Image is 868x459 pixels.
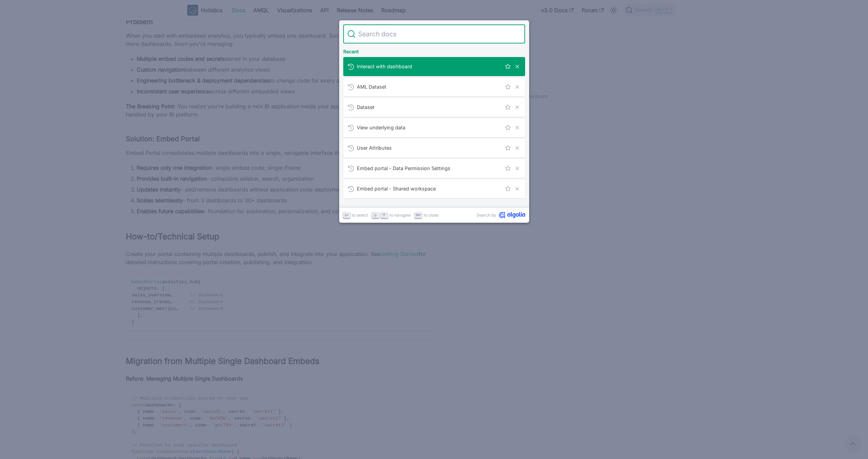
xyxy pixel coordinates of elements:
span: Search by [477,212,496,218]
span: Interact with dashboard [357,63,501,70]
button: Remove this search from history [514,144,521,152]
button: Save this search [504,124,512,131]
span: Dataset [357,104,501,110]
button: Remove this search from history [514,83,521,91]
a: Interact with dashboard [343,57,525,76]
span: AML Dataset [357,84,501,90]
a: Embed portal - Data Permission Settings [343,159,525,178]
span: to select [352,212,368,218]
svg: Enter key [344,213,349,218]
button: Remove this search from history [514,104,521,111]
div: Recent [342,43,526,57]
a: Embed portal - Shared workspace [343,179,525,198]
svg: Arrow down [373,213,378,218]
a: User Attributes [343,139,525,158]
button: Save this search [504,63,512,70]
svg: Arrow up [382,213,387,218]
button: Remove this search from history [514,185,521,192]
span: User Attributes [357,145,501,151]
button: Save this search [504,165,512,172]
span: Embed portal - Shared workspace [357,185,501,192]
svg: Algolia [499,212,525,218]
button: Remove this search from history [514,124,521,131]
a: View underlying data [343,118,525,137]
a: Search byAlgolia [477,212,525,218]
button: Save this search [504,104,512,111]
button: Save this search [504,83,512,91]
span: to close [424,212,439,218]
svg: Escape key [416,213,421,218]
input: Search docs [355,24,521,43]
button: Remove this search from history [514,165,521,172]
span: Embed portal - Data Permission Settings [357,165,501,171]
a: Dataset [343,98,525,117]
button: Save this search [504,185,512,192]
button: Remove this search from history [514,63,521,70]
button: Save this search [504,144,512,152]
span: View underlying data [357,124,501,131]
span: to navigate [389,212,411,218]
a: AML Dataset [343,77,525,96]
